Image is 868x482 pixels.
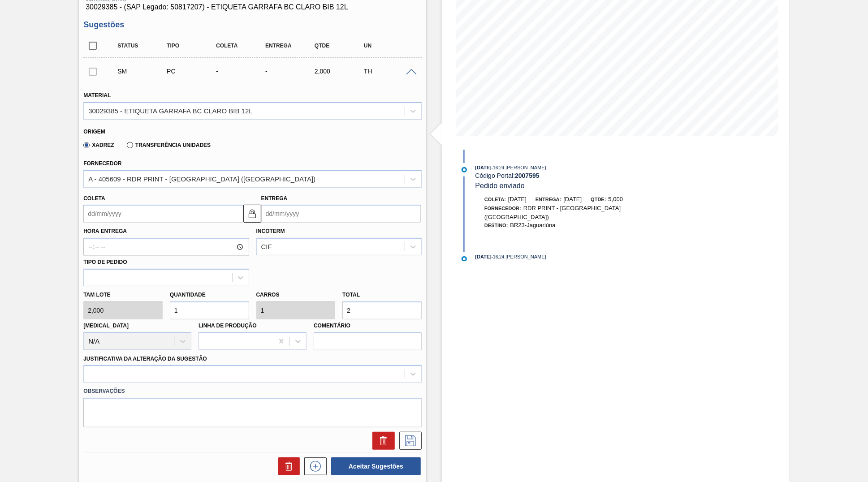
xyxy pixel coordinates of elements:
span: Destino: [484,223,508,228]
div: - [263,68,318,75]
span: 5,000 [609,196,623,202]
button: locked [243,205,261,223]
span: Qtde: [591,197,606,202]
label: Total [342,292,360,298]
span: : [PERSON_NAME] [504,165,546,170]
div: Excluir Sugestão [368,432,395,450]
span: 30029385 - (SAP Legado: 50817207) - ETIQUETA GARRAFA BC CLARO BIB 12L [86,3,419,11]
div: Qtde [312,43,367,49]
span: [DATE] [508,196,527,202]
img: atual [462,256,467,262]
div: Pedido de Compra [164,68,220,75]
div: Entrega [263,43,318,49]
strong: 2007595 [515,172,540,179]
div: Aceitar Sugestões [327,456,422,476]
span: : [PERSON_NAME] [504,254,546,259]
label: Hora Entrega [83,225,249,238]
label: Justificativa da Alteração da Sugestão [83,356,207,362]
span: Fornecedor: [484,206,521,211]
label: Quantidade [170,292,206,298]
label: Coleta [83,195,105,202]
div: Status [115,43,170,49]
label: Fornecedor [83,160,121,167]
input: dd/mm/yyyy [83,205,243,223]
span: Pedido enviado [475,182,525,189]
input: dd/mm/yyyy [261,205,421,223]
div: Código Portal: [475,172,688,179]
label: Linha de Produção [199,323,257,329]
button: Aceitar Sugestões [331,457,421,475]
div: Nova sugestão [300,457,327,475]
span: [DATE] [563,196,582,202]
label: Material [83,92,111,99]
label: Carros [256,292,280,298]
label: Origem [83,129,105,135]
div: A - 405609 - RDR PRINT - [GEOGRAPHIC_DATA] ([GEOGRAPHIC_DATA]) [88,175,315,183]
span: - 16:24 [492,165,504,170]
span: [DATE] [475,165,492,170]
div: Salvar Sugestão [395,432,422,450]
span: Coleta: [484,197,506,202]
div: UN [362,43,417,49]
label: Tam lote [83,288,163,301]
div: Sugestão Manual [115,68,170,75]
label: Comentário [314,319,422,332]
label: Incoterm [256,228,285,234]
span: [DATE] [475,254,492,259]
span: Entrega: [535,197,561,202]
h3: Sugestões [83,20,422,30]
label: Transferência Unidades [127,142,211,148]
div: 30029385 - ETIQUETA GARRAFA BC CLARO BIB 12L [88,107,253,115]
label: Tipo de pedido [83,259,127,265]
span: BR23-Jaguariúna [510,222,556,228]
div: Coleta [214,43,269,49]
label: Xadrez [83,142,114,148]
span: - 16:24 [492,254,504,259]
div: TH [362,68,417,75]
div: Tipo [164,43,220,49]
label: Entrega [261,195,288,202]
img: atual [462,167,467,172]
div: Excluir Sugestões [274,457,300,475]
label: [MEDICAL_DATA] [83,323,129,329]
img: locked [247,208,258,219]
div: 2,000 [312,68,367,75]
div: CIF [261,243,272,251]
div: - [214,68,269,75]
label: Observações [83,385,422,398]
span: RDR PRINT - [GEOGRAPHIC_DATA] ([GEOGRAPHIC_DATA]) [484,205,621,220]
